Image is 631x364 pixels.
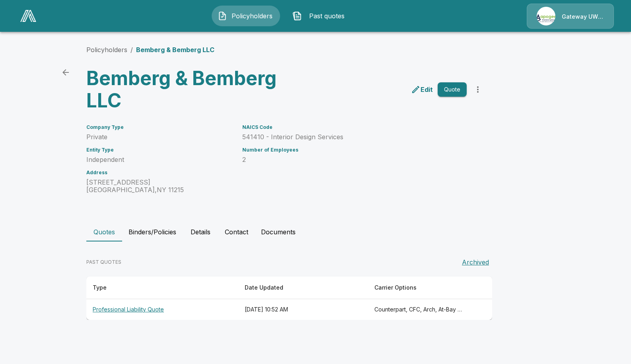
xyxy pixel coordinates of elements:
button: Past quotes IconPast quotes [286,6,355,26]
span: Policyholders [230,11,274,21]
button: Policyholders IconPolicyholders [212,6,280,26]
nav: breadcrumb [86,45,214,55]
p: Edit [421,85,433,94]
p: Independent [86,156,233,164]
h6: Entity Type [86,147,233,153]
li: / [130,45,133,55]
th: Counterpart, CFC, Arch, At-Bay MPL [368,299,469,320]
button: Binders/Policies [122,222,183,241]
button: Documents [255,222,302,241]
a: back [58,64,74,80]
p: 541410 - Interior Design Services [242,133,467,141]
p: 2 [242,156,467,164]
h3: Bemberg & Bemberg LLC [86,67,283,112]
img: Policyholders Icon [218,11,227,21]
a: Policyholders [86,46,127,54]
span: Past quotes [305,11,349,21]
p: Private [86,133,233,141]
button: Details [183,222,218,241]
th: Date Updated [238,276,368,299]
p: Gateway UW dba Apogee [562,13,604,21]
button: Archived [459,254,492,270]
table: responsive table [86,276,492,320]
th: Carrier Options [368,276,469,299]
h6: Number of Employees [242,147,467,153]
p: PAST QUOTES [86,259,121,266]
th: [DATE] 10:52 AM [238,299,368,320]
img: Past quotes Icon [292,11,302,21]
h6: Company Type [86,125,233,130]
button: more [470,82,486,97]
a: Agency IconGateway UW dba Apogee [527,4,614,29]
p: Bemberg & Bemberg LLC [136,45,214,55]
h6: Address [86,170,233,175]
th: Professional Liability Quote [86,299,238,320]
div: policyholder tabs [86,222,545,241]
th: Type [86,276,238,299]
h6: NAICS Code [242,125,467,130]
button: Quote [438,82,467,97]
img: Agency Icon [537,7,555,25]
button: Quotes [86,222,122,241]
img: AA Logo [20,10,36,22]
a: edit [409,83,434,96]
p: [STREET_ADDRESS] [GEOGRAPHIC_DATA] , NY 11215 [86,179,233,194]
button: Contact [218,222,255,241]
